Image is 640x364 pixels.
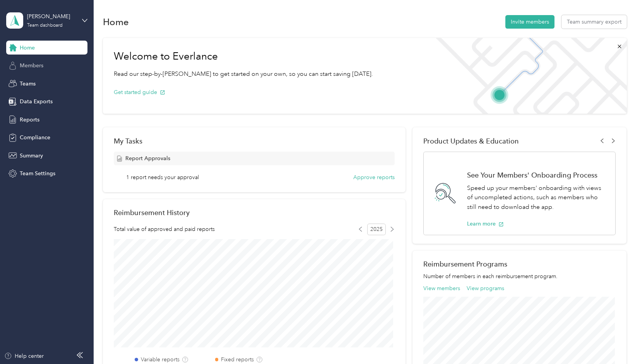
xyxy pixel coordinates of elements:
button: Approve reports [353,173,395,181]
span: Teams [20,80,36,88]
p: Speed up your members' onboarding with views of uncompleted actions, such as members who still ne... [467,183,607,212]
label: Fixed reports [221,355,254,364]
label: Variable reports [141,355,180,364]
span: Product Updates & Education [423,137,519,145]
h1: Home [103,18,129,26]
span: Members [20,62,43,70]
span: 2025 [367,224,386,235]
span: Report Approvals [125,154,170,162]
p: Number of members in each reimbursement program. [423,272,616,280]
span: Compliance [20,133,50,142]
span: Data Exports [20,97,53,106]
button: Invite members [505,15,554,29]
button: Learn more [467,220,504,228]
button: Get started guide [114,88,165,96]
button: Help center [4,352,44,360]
p: Read our step-by-[PERSON_NAME] to get started on your own, so you can start saving [DATE]. [114,69,373,79]
h2: Reimbursement History [114,208,190,217]
img: Welcome to everlance [428,38,626,114]
span: Summary [20,152,43,160]
span: Home [20,44,35,52]
span: 1 report needs your approval [126,173,199,181]
button: Team summary export [561,15,627,29]
div: Team dashboard [27,23,63,28]
div: My Tasks [114,137,395,145]
span: Team Settings [20,169,55,178]
span: Total value of approved and paid reports [114,225,215,233]
button: View programs [467,284,504,292]
span: Reports [20,116,39,124]
h1: See Your Members' Onboarding Process [467,171,607,179]
button: View members [423,284,460,292]
h2: Reimbursement Programs [423,260,616,268]
h1: Welcome to Everlance [114,50,373,63]
iframe: Everlance-gr Chat Button Frame [597,321,640,364]
div: [PERSON_NAME] [27,12,75,21]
